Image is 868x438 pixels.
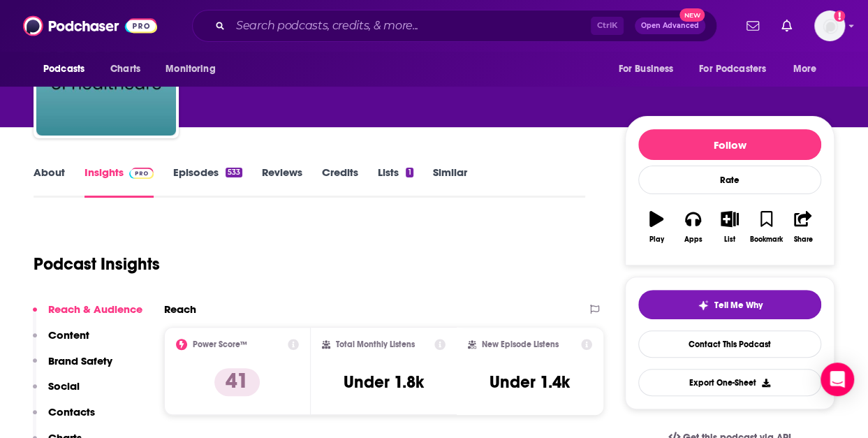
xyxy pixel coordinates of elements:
[165,59,215,79] span: Monitoring
[698,300,709,311] img: tell me why sparkle
[48,328,89,342] p: Content
[638,290,821,319] button: tell me why sparkleTell Me Why
[33,302,142,328] button: Reach & Audience
[33,379,80,405] button: Social
[48,379,80,393] p: Social
[748,202,784,252] button: Bookmark
[262,166,302,198] a: Reviews
[638,369,821,396] button: Export One-Sheet
[618,59,673,79] span: For Business
[793,235,812,244] div: Share
[638,202,675,252] button: Play
[591,17,624,35] span: Ctrl K
[699,59,766,79] span: For Podcasters
[433,166,467,198] a: Similar
[679,8,705,22] span: New
[821,363,854,396] div: Open Intercom Messenger
[33,354,112,380] button: Brand Safety
[638,330,821,358] a: Contact This Podcast
[34,254,160,275] h1: Podcast Insights
[33,328,89,354] button: Content
[406,168,413,177] div: 1
[641,22,699,29] span: Open Advanced
[785,202,821,252] button: Share
[34,166,65,198] a: About
[724,235,735,244] div: List
[834,10,845,22] svg: Add a profile image
[43,59,84,79] span: Podcasts
[173,166,242,198] a: Episodes533
[793,59,817,79] span: More
[675,202,711,252] button: Apps
[192,10,717,42] div: Search podcasts, credits, & more...
[776,14,797,38] a: Show notifications dropdown
[48,302,142,316] p: Reach & Audience
[101,56,149,82] a: Charts
[482,340,559,349] h2: New Episode Listens
[344,372,424,393] h3: Under 1.8k
[48,405,95,418] p: Contacts
[84,166,154,198] a: InsightsPodchaser Pro
[214,368,260,396] p: 41
[608,56,691,82] button: open menu
[33,405,95,431] button: Contacts
[638,129,821,160] button: Follow
[193,340,247,349] h2: Power Score™
[741,14,765,38] a: Show notifications dropdown
[814,10,845,41] button: Show profile menu
[48,354,112,367] p: Brand Safety
[23,13,157,39] img: Podchaser - Follow, Share and Rate Podcasts
[684,235,703,244] div: Apps
[690,56,786,82] button: open menu
[110,59,140,79] span: Charts
[814,10,845,41] span: Logged in as Morgan16
[156,56,233,82] button: open menu
[814,10,845,41] img: User Profile
[714,300,763,311] span: Tell Me Why
[784,56,834,82] button: open menu
[490,372,570,393] h3: Under 1.4k
[129,168,154,179] img: Podchaser Pro
[226,168,242,177] div: 533
[750,235,783,244] div: Bookmark
[378,166,413,198] a: Lists1
[635,17,705,34] button: Open AdvancedNew
[34,56,103,82] button: open menu
[712,202,748,252] button: List
[336,340,415,349] h2: Total Monthly Listens
[322,166,358,198] a: Credits
[649,235,664,244] div: Play
[638,166,821,194] div: Rate
[230,15,591,37] input: Search podcasts, credits, & more...
[164,302,196,316] h2: Reach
